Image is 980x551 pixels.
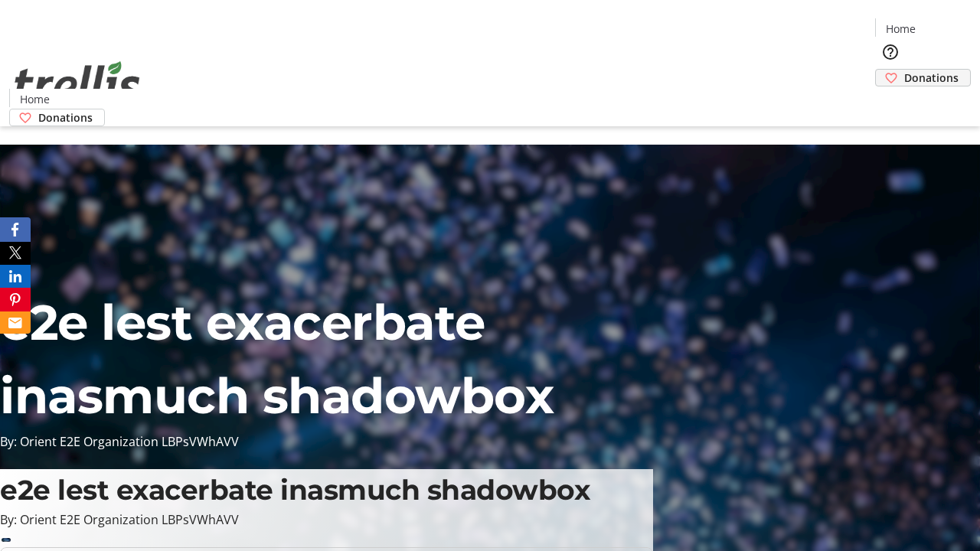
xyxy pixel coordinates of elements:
[904,70,959,86] span: Donations
[9,44,145,121] img: Orient E2E Organization LBPsVWhAVV's Logo
[875,69,971,86] a: Donations
[875,86,906,117] button: Cart
[876,21,925,37] a: Home
[875,37,906,67] button: Help
[10,91,59,107] a: Home
[38,109,93,126] span: Donations
[886,21,916,37] span: Home
[20,91,50,107] span: Home
[9,109,105,126] a: Donations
